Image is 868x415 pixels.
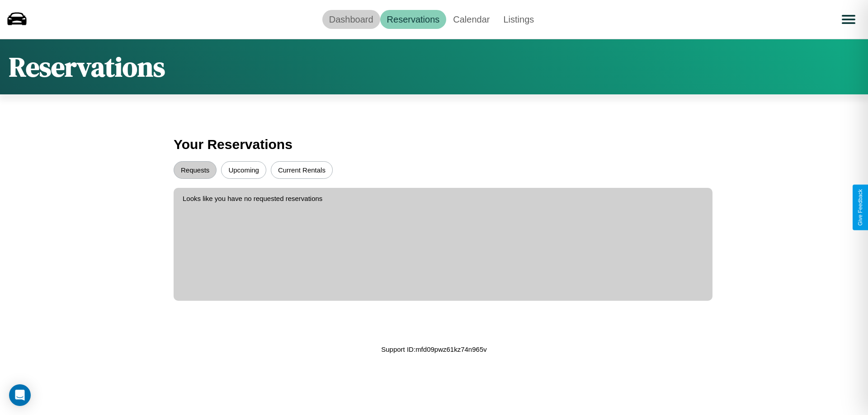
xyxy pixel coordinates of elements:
[857,189,863,226] div: Give Feedback
[836,7,861,32] button: Open menu
[174,132,694,157] h3: Your Reservations
[221,161,266,179] button: Upcoming
[322,10,380,29] a: Dashboard
[174,161,217,179] button: Requests
[381,343,486,355] p: Support ID: mfd09pwz61kz74n965v
[380,10,447,29] a: Reservations
[496,10,541,29] a: Listings
[183,192,703,205] p: Looks like you have no requested reservations
[446,10,496,29] a: Calendar
[9,48,165,85] h1: Reservations
[271,161,333,179] button: Current Rentals
[9,384,31,406] div: Open Intercom Messenger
